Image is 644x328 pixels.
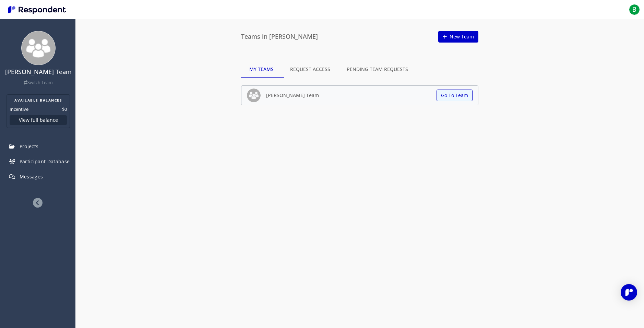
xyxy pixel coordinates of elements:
[24,80,53,85] a: Switch Team
[20,173,43,180] span: Messages
[241,33,318,40] h4: Teams in [PERSON_NAME]
[10,115,67,125] button: View full balance
[62,106,67,113] dd: $0
[20,143,39,150] span: Projects
[241,61,282,78] md-tab-item: My Teams
[266,93,319,98] h5: [PERSON_NAME] Team
[628,3,641,16] button: B
[20,158,70,165] span: Participant Database
[247,89,261,102] img: team_avatar_256.png
[629,4,640,15] span: B
[10,97,67,103] h2: AVAILABLE BALANCES
[10,106,28,113] dt: Incentive
[438,31,478,43] a: New Team
[4,69,72,75] h4: [PERSON_NAME] Team
[7,94,70,128] section: Balance summary
[437,90,473,101] button: Go To Team
[621,284,637,301] div: Open Intercom Messenger
[282,61,338,78] md-tab-item: Request Access
[338,61,416,78] md-tab-item: Pending Team Requests
[21,31,56,65] img: team_avatar_256.png
[5,4,69,15] img: Respondent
